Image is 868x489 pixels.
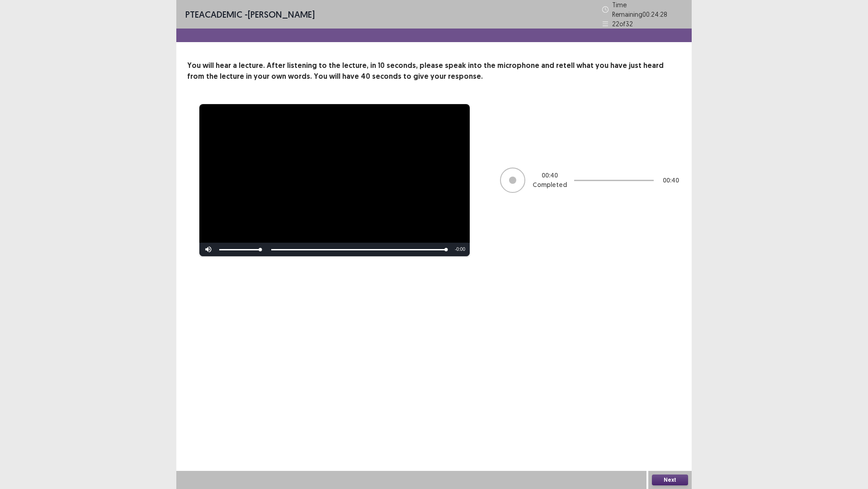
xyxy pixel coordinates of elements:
[652,475,688,485] button: Next
[533,180,567,190] p: Completed
[199,243,217,256] button: Mute
[185,9,242,20] span: PTE academic
[457,247,465,252] span: 0:00
[185,8,315,21] p: - [PERSON_NAME]
[612,19,633,29] p: 22 of 32
[455,247,456,252] span: -
[187,60,681,82] p: You will hear a lecture. After listening to the lecture, in 10 seconds, please speak into the mic...
[219,249,260,250] div: Volume Level
[663,176,679,185] p: 00 : 40
[199,104,470,256] div: Video Player
[542,171,558,180] p: 00 : 40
